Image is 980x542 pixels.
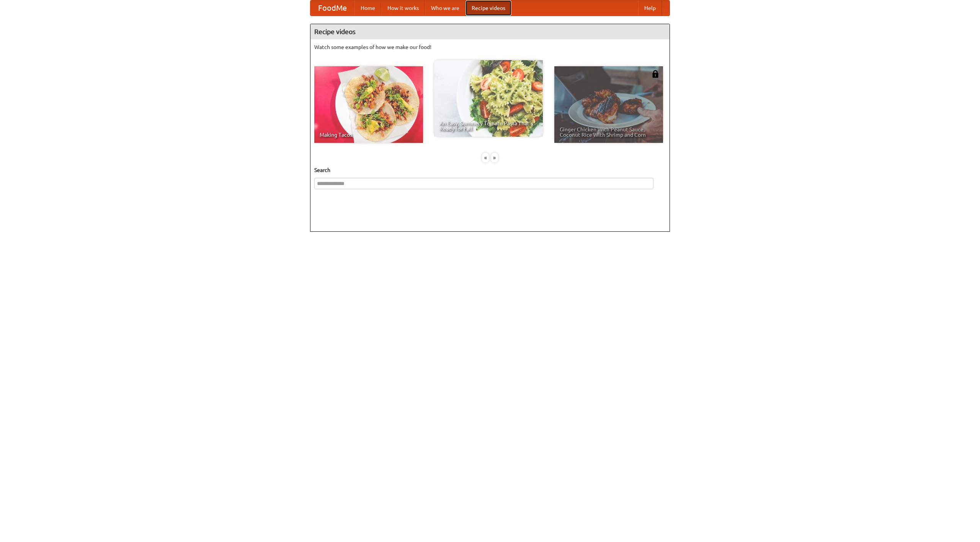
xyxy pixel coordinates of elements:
a: How it works [381,0,425,16]
p: Watch some examples of how we make our food! [314,43,666,51]
a: Recipe videos [465,0,511,16]
span: Making Tacos [320,132,418,138]
h4: Recipe videos [310,24,670,39]
img: 483408.png [652,70,659,78]
span: An Easy, Summery Tomato Pasta That's Ready for Fall [439,121,537,131]
a: An Easy, Summery Tomato Pasta That's Ready for Fall [434,60,543,137]
a: Help [638,0,662,16]
a: Home [354,0,381,16]
div: « [482,153,489,162]
div: » [491,153,498,162]
a: Who we are [425,0,465,16]
h5: Search [314,166,666,174]
a: FoodMe [310,0,354,16]
a: Making Tacos [314,66,423,143]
